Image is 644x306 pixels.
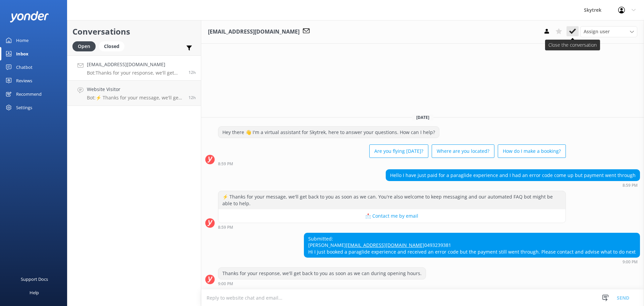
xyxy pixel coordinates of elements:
[218,127,439,138] div: Hey there 👋 I'm a virtual assistant for Skytrek, here to answer your questions. How can I help?
[218,225,233,229] strong: 8:59 PM
[10,11,49,22] img: yonder-white-logo.png
[87,61,183,68] h4: [EMAIL_ADDRESS][DOMAIN_NAME]
[304,233,640,258] div: Submitted: [PERSON_NAME] 0493239381 Hi I just booked a paraglide experience and received an error...
[412,115,433,120] span: [DATE]
[623,183,638,187] strong: 8:59 PM
[432,144,494,158] button: Where are you located?
[16,87,42,101] div: Recommend
[72,41,96,51] div: Open
[218,282,233,286] strong: 9:00 PM
[87,70,183,76] p: Bot: Thanks for your response, we'll get back to you as soon as we can during opening hours.
[16,34,29,47] div: Home
[580,26,637,37] div: Assign User
[189,70,196,75] span: 09:00pm 14-Aug-2025 (UTC +12:00) Pacific/Auckland
[218,162,233,166] strong: 8:59 PM
[16,74,32,87] div: Reviews
[369,144,428,158] button: Are you flying [DATE]?
[16,101,32,114] div: Settings
[67,55,201,81] a: [EMAIL_ADDRESS][DOMAIN_NAME]Bot:Thanks for your response, we'll get back to you as soon as we can...
[218,281,426,286] div: 09:00pm 14-Aug-2025 (UTC +12:00) Pacific/Auckland
[218,209,566,223] button: 📩 Contact me by email
[584,28,610,35] span: Assign user
[346,242,424,248] a: [EMAIL_ADDRESS][DOMAIN_NAME]
[304,259,640,264] div: 09:00pm 14-Aug-2025 (UTC +12:00) Pacific/Auckland
[208,28,300,36] h3: [EMAIL_ADDRESS][DOMAIN_NAME]
[72,42,99,50] a: Open
[30,286,39,299] div: Help
[87,95,183,101] p: Bot: ⚡ Thanks for your message, we'll get back to you as soon as we can. You're also welcome to k...
[87,86,183,93] h4: Website Visitor
[218,225,566,229] div: 08:59pm 14-Aug-2025 (UTC +12:00) Pacific/Auckland
[218,268,426,279] div: Thanks for your response, we'll get back to you as soon as we can during opening hours.
[99,41,124,51] div: Closed
[72,25,196,38] h2: Conversations
[189,95,196,100] span: 08:57pm 14-Aug-2025 (UTC +12:00) Pacific/Auckland
[16,60,33,74] div: Chatbot
[218,191,566,209] div: ⚡ Thanks for your message, we'll get back to you as soon as we can. You're also welcome to keep m...
[99,42,128,50] a: Closed
[386,170,640,181] div: Hello I have just paid for a paraglide experience and I had an error code come up but payment wen...
[498,144,566,158] button: How do I make a booking?
[16,47,29,60] div: Inbox
[218,161,566,166] div: 08:59pm 14-Aug-2025 (UTC +12:00) Pacific/Auckland
[21,272,48,286] div: Support Docs
[386,183,640,187] div: 08:59pm 14-Aug-2025 (UTC +12:00) Pacific/Auckland
[623,260,638,264] strong: 9:00 PM
[67,81,201,106] a: Website VisitorBot:⚡ Thanks for your message, we'll get back to you as soon as we can. You're als...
